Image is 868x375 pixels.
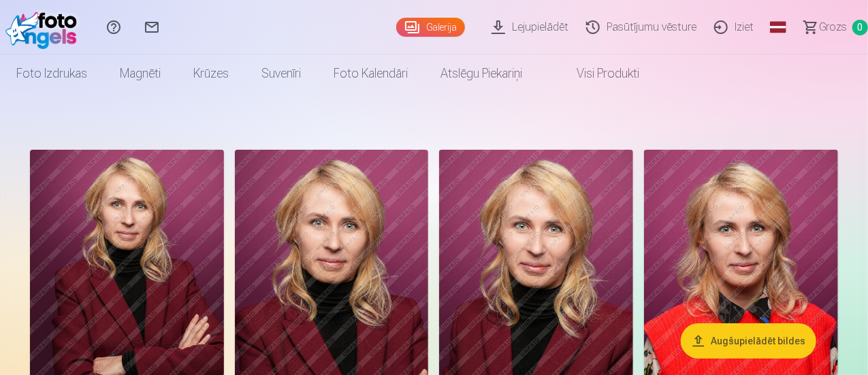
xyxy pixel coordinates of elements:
a: Visi produkti [539,54,656,93]
span: 0 [852,20,868,35]
a: Magnēti [103,54,177,93]
button: Augšupielādēt bildes [681,323,816,359]
a: Atslēgu piekariņi [424,54,539,93]
a: Galerija [396,18,465,37]
img: /fa1 [5,5,84,49]
span: Grozs [819,19,847,35]
a: Suvenīri [245,54,317,93]
a: Krūzes [177,54,245,93]
a: Foto kalendāri [317,54,424,93]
